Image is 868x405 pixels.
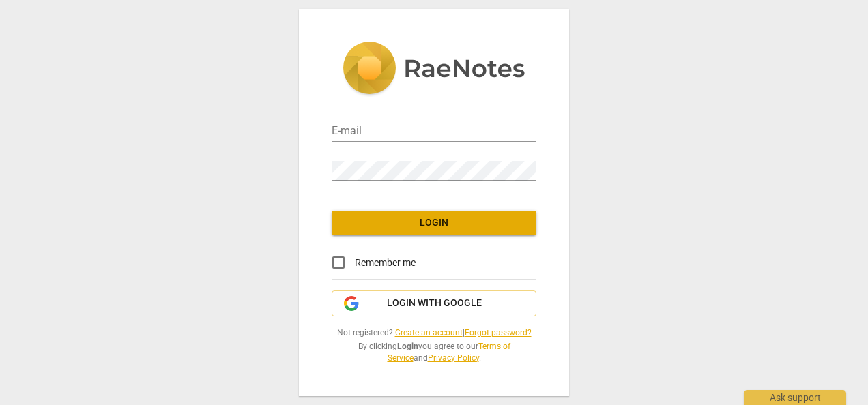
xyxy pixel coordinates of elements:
a: Privacy Policy [428,353,479,363]
a: Forgot password? [465,328,532,337]
a: Terms of Service [388,342,510,363]
a: Create an account [395,328,463,337]
span: By clicking you agree to our and . [332,341,536,363]
b: Login [397,342,418,351]
img: 5ac2273c67554f335776073100b6d88f.svg [343,42,525,97]
span: Login [343,216,525,230]
button: Login [332,211,536,235]
span: Not registered? | [332,327,536,339]
div: Ask support [744,390,846,405]
span: Remember me [355,256,416,270]
span: Login with Google [387,297,482,310]
button: Login with Google [332,290,536,316]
